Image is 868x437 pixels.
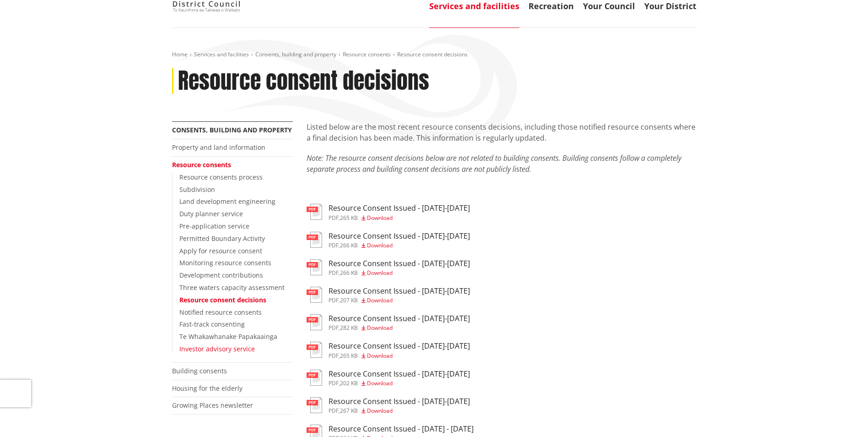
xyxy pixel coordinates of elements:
a: Development contributions [179,271,263,279]
a: Building consents [172,366,227,375]
a: Services and facilities [429,0,519,11]
a: Resource consents [343,50,391,58]
a: Resource consents [172,160,231,169]
h3: Resource Consent Issued - [DATE]-[DATE] [329,370,470,378]
a: Three waters capacity assessment [179,283,285,292]
span: Download [367,324,393,332]
img: document-pdf.svg [307,342,322,358]
a: Resource Consent Issued - [DATE]-[DATE] pdf,267 KB Download [307,397,470,414]
span: 266 KB [340,269,358,277]
a: Resource consents process [179,173,263,181]
a: Resource Consent Issued - [DATE]-[DATE] pdf,266 KB Download [307,259,470,276]
a: Permitted Boundary Activity [179,234,265,243]
span: pdf [329,324,339,332]
span: pdf [329,379,339,387]
a: Resource consent decisions [179,295,266,304]
img: document-pdf.svg [307,370,322,386]
a: Subdivision [179,185,215,194]
span: pdf [329,241,339,249]
h3: Resource Consent Issued - [DATE]-[DATE] [329,204,470,213]
a: Land development engineering [179,197,275,206]
a: Your District [644,0,696,11]
span: 202 KB [340,379,358,387]
a: Your Council [583,0,635,11]
a: Home [172,50,188,58]
h3: Resource Consent Issued - [DATE]-[DATE] [329,232,470,240]
span: Download [367,379,393,387]
span: pdf [329,269,339,277]
nav: breadcrumb [172,51,696,59]
span: 282 KB [340,324,358,332]
h1: Resource consent decisions [178,68,429,94]
div: , [329,215,470,221]
span: 207 KB [340,296,358,304]
div: , [329,381,470,386]
div: , [329,243,470,248]
span: 265 KB [340,352,358,360]
span: 266 KB [340,241,358,249]
a: Pre-application service [179,222,249,230]
a: Investor advisory service [179,344,255,353]
a: Monitoring resource consents [179,258,271,267]
h3: Resource Consent Issued - [DATE]-[DATE] [329,287,470,295]
div: , [329,270,470,276]
em: Note: The resource consent decisions below are not related to building consents. Building consent... [307,153,681,174]
h3: Resource Consent Issued - [DATE]-[DATE] [329,259,470,268]
span: Download [367,241,393,249]
img: document-pdf.svg [307,204,322,220]
span: pdf [329,214,339,222]
span: pdf [329,407,339,415]
span: Download [367,214,393,222]
a: Recreation [528,0,574,11]
a: Housing for the elderly [172,384,243,393]
a: Resource Consent Issued - [DATE]-[DATE] pdf,265 KB Download [307,204,470,220]
h3: Resource Consent Issued - [DATE] - [DATE] [329,425,474,433]
a: Consents, building and property [255,50,336,58]
a: Apply for resource consent [179,246,262,255]
h3: Resource Consent Issued - [DATE]-[DATE] [329,314,470,323]
a: Duty planner service [179,209,243,218]
a: Resource Consent Issued - [DATE]-[DATE] pdf,202 KB Download [307,370,470,386]
a: Notified resource consents [179,308,262,317]
span: Download [367,407,393,415]
a: Property and land information [172,143,265,152]
a: Resource Consent Issued - [DATE]-[DATE] pdf,266 KB Download [307,232,470,248]
span: Download [367,352,393,360]
div: , [329,408,470,414]
div: , [329,298,470,303]
span: 265 KB [340,214,358,222]
span: Download [367,269,393,277]
img: document-pdf.svg [307,287,322,303]
div: , [329,325,470,331]
h3: Resource Consent Issued - [DATE]-[DATE] [329,342,470,350]
img: document-pdf.svg [307,232,322,248]
a: Consents, building and property [172,126,292,134]
img: document-pdf.svg [307,259,322,275]
div: , [329,353,470,359]
img: document-pdf.svg [307,397,322,413]
span: Download [367,296,393,304]
a: Resource Consent Issued - [DATE]-[DATE] pdf,207 KB Download [307,287,470,303]
h3: Resource Consent Issued - [DATE]-[DATE] [329,397,470,406]
span: Resource consent decisions [397,50,468,58]
span: pdf [329,352,339,360]
img: document-pdf.svg [307,314,322,330]
a: Fast-track consenting [179,320,245,328]
a: Services and facilities [194,50,249,58]
a: Growing Places newsletter [172,401,253,410]
span: pdf [329,296,339,304]
a: Te Whakawhanake Papakaainga [179,332,277,341]
p: Listed below are the most recent resource consents decisions, including those notified resource c... [307,121,696,143]
span: 267 KB [340,407,358,415]
a: Resource Consent Issued - [DATE]-[DATE] pdf,265 KB Download [307,342,470,358]
a: Resource Consent Issued - [DATE]-[DATE] pdf,282 KB Download [307,314,470,331]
